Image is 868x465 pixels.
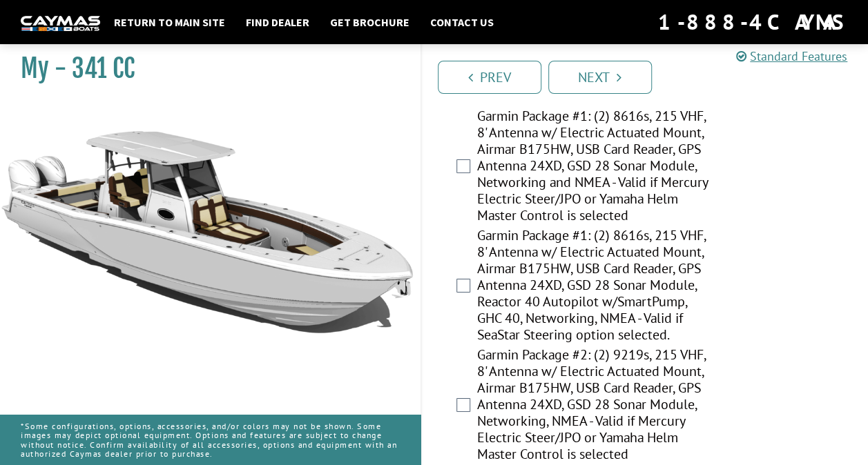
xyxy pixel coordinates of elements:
[21,53,386,84] h1: My - 341 CC
[21,16,100,30] img: white-logo-c9c8dbefe5ff5ceceb0f0178aa75bf4bb51f6bca0971e226c86eb53dfe498488.png
[423,13,501,31] a: Contact Us
[21,415,400,465] p: *Some configurations, options, accessories, and/or colors may not be shown. Some images may depic...
[548,61,652,94] a: Next
[658,7,847,37] div: 1-888-4CAYMAS
[477,227,712,346] label: Garmin Package #1: (2) 8616s, 215 VHF, 8' Antenna w/ Electric Actuated Mount, Airmar B175HW, USB ...
[438,61,541,94] a: Prev
[323,13,416,31] a: Get Brochure
[736,48,847,64] a: Standard Features
[107,13,232,31] a: Return to main site
[239,13,316,31] a: Find Dealer
[477,108,712,227] label: Garmin Package #1: (2) 8616s, 215 VHF, 8' Antenna w/ Electric Actuated Mount, Airmar B175HW, USB ...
